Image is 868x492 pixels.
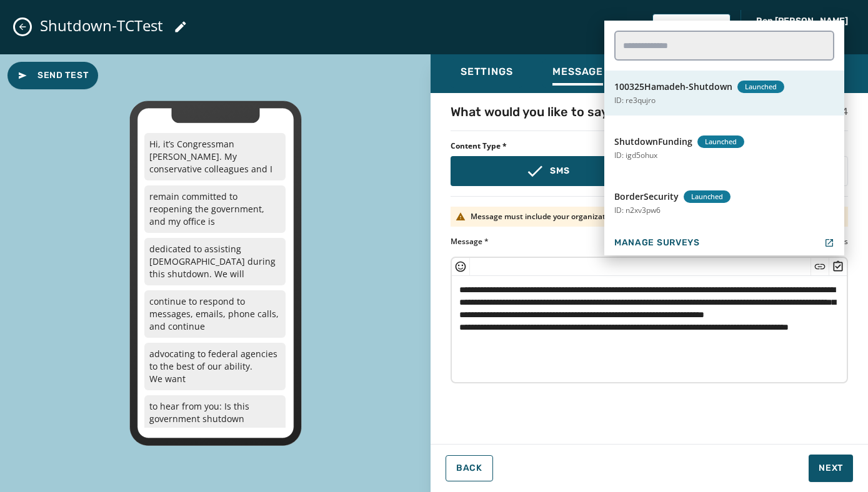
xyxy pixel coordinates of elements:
p: Hi, it’s Congressman [PERSON_NAME]. My conservative colleagues and I [144,133,286,180]
button: BorderSecurityLaunchedID: n2xv3pw6 [604,180,844,225]
span: Next [819,462,843,475]
p: SMS [550,165,569,177]
span: Rep [PERSON_NAME] [756,15,848,27]
label: Message * [451,237,489,247]
span: Launched [697,135,744,148]
span: Settings [461,66,512,78]
button: 100325Hamadeh-ShutdownLaunchedID: re3qujro [604,71,844,116]
button: Back [446,455,493,481]
span: Back [456,463,482,473]
span: Content Type * [451,141,848,151]
button: Message [542,59,613,88]
button: Next [809,455,853,482]
p: advocating to federal agencies to the best of our ability. We want [144,343,286,390]
button: Save Draft [652,14,731,40]
button: SMS [451,156,644,186]
button: Send Test [7,62,98,89]
p: ID: n2xv3pw6 [614,205,661,215]
p: Message must include your organization name and opt-out language. [471,212,721,222]
button: Insert Survey [832,260,844,273]
button: Manage Surveys [604,230,844,255]
p: continue to respond to messages, emails, phone calls, and continue [144,290,286,338]
span: ShutdownFunding [614,135,692,148]
button: Settings [451,59,522,88]
p: dedicated to assisting [DEMOGRAPHIC_DATA] during this shutdown. We will [144,238,286,285]
h4: What would you like to say? [451,103,615,121]
button: ShutdownFundingLaunchedID: igd5ohux [604,125,844,170]
p: to hear from you: Is this government shutdown affecting your [144,395,286,443]
span: Message [552,66,603,78]
button: Insert Short Link [814,260,826,273]
p: ID: re3qujro [614,96,656,106]
span: Shutdown-TCTest [40,16,163,36]
span: Manage Surveys [614,238,700,248]
span: Launched [737,81,784,93]
p: remain committed to reopening the government, and my office is [144,185,286,233]
span: Send Test [17,69,88,82]
p: ID: igd5ohux [614,150,657,160]
span: BorderSecurity [614,190,679,203]
button: Insert Emoji [454,260,467,273]
span: 100325Hamadeh-Shutdown [614,81,732,93]
span: Launched [684,190,731,203]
